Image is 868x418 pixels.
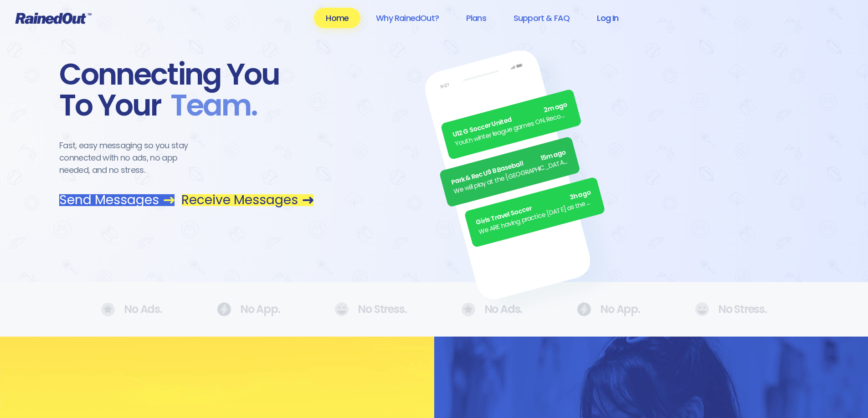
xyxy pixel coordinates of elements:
[695,302,767,316] div: No Stress.
[462,302,523,317] div: No Ads.
[334,302,406,316] div: No Stress.
[585,8,630,28] a: Log In
[101,302,115,317] img: No Ads.
[314,8,360,28] a: Home
[450,147,567,187] div: Park & Rec U9 B Baseball
[59,139,205,176] div: Fast, easy messaging so you stay connected with no ads, no app needed, and no stress.
[181,194,313,206] a: Receive Messages
[161,90,257,121] span: Team .
[454,8,498,28] a: Plans
[478,197,595,237] div: We ARE having practice [DATE] as the sun is finally out.
[217,302,280,316] div: No App.
[475,188,592,228] div: Girls Travel Soccer
[364,8,451,28] a: Why RainedOut?
[452,100,569,140] div: U12 G Soccer United
[454,109,571,149] div: Youth winter league games ON. Recommend running shoes/sneakers for players as option for footwear.
[59,194,175,206] a: Send Messages
[462,302,475,317] img: No Ads.
[577,302,591,316] img: No Ads.
[695,302,709,316] img: No Ads.
[543,100,569,116] span: 2m ago
[502,8,581,28] a: Support & FAQ
[334,302,349,316] img: No Ads.
[569,188,592,203] span: 3h ago
[59,59,313,121] div: Connecting You To Your
[539,147,567,163] span: 15m ago
[217,302,231,316] img: No Ads.
[452,156,570,196] div: We will play at the [GEOGRAPHIC_DATA]. Wear white, be at the field by 5pm.
[101,302,162,317] div: No Ads.
[577,302,640,316] div: No App.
